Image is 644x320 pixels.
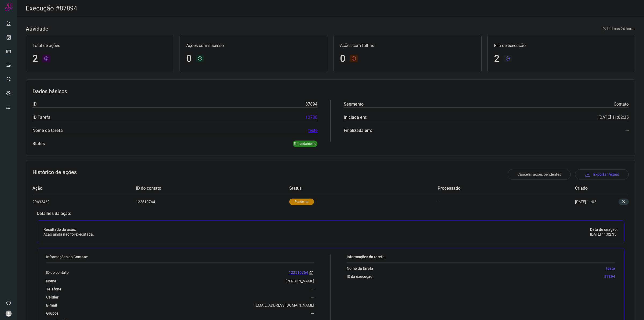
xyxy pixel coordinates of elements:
td: [DATE] 11:02 [575,195,613,208]
p: 87894 [305,101,317,107]
p: teste [606,266,615,271]
p: Informações da tarefa: [347,254,615,259]
p: --- [311,287,314,292]
p: --- [625,127,629,134]
p: Nome da tarefa [347,266,373,271]
p: Status [32,141,45,147]
p: Fila de execução [494,42,629,49]
h3: Histórico de ações [32,169,77,180]
td: Ação [32,182,136,195]
td: ID do contato [136,182,289,195]
p: Segmento [344,101,364,107]
p: Celular [46,295,58,300]
a: 12788 [305,114,317,121]
p: Ações com sucesso [186,42,321,49]
p: Nome da tarefa [32,127,63,134]
p: Ação ainda não foi executada. [43,232,94,237]
a: 122510764 [289,269,314,275]
p: Grupos [46,311,58,316]
p: Nome [46,279,56,283]
h3: Dados básicos [32,88,629,95]
td: 122510764 [136,195,289,208]
p: ID [32,101,36,107]
p: Informações do Contato: [46,254,314,259]
p: ID da execução [347,274,372,279]
p: [DATE] 11:02:35 [598,114,629,121]
p: [PERSON_NAME] [286,279,314,283]
td: Processado [438,182,575,195]
p: E-mail [46,303,57,308]
button: Cancelar ações pendentes [508,169,571,180]
p: Total de ações [32,42,167,49]
p: Pendente [289,199,314,205]
p: Resultado da ação: [43,227,94,232]
p: Iniciada em: [344,114,367,121]
p: Telefone [46,287,61,292]
p: --- [311,295,314,300]
p: Contato [614,101,629,107]
p: ID Tarefa [32,114,50,121]
h1: 2 [32,53,38,64]
h3: Atividade [26,26,48,32]
img: avatar-user-boy.jpg [5,310,12,317]
p: Ações com falhas [340,42,475,49]
p: Detalhes da ação: [37,211,624,216]
p: Data de criação: [590,227,618,232]
td: Status [289,182,438,195]
h1: 2 [494,53,499,64]
p: 87894 [604,274,615,279]
h1: 0 [340,53,345,64]
p: Últimas 24 horas [602,26,635,32]
p: [EMAIL_ADDRESS][DOMAIN_NAME] [255,303,314,308]
p: [DATE] 11:02:35 [590,232,618,237]
td: - [438,195,575,208]
p: Em andamento [293,141,317,147]
button: Exportar Ações [575,169,629,179]
p: --- [311,311,314,316]
h1: 0 [186,53,192,64]
td: Criado [575,182,613,195]
a: teste [308,127,317,134]
td: 29692469 [32,195,136,208]
h2: Execução #87894 [26,5,77,12]
p: ID do contato [46,270,69,275]
p: Finalizada em: [344,127,372,134]
img: Logo [5,3,13,11]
